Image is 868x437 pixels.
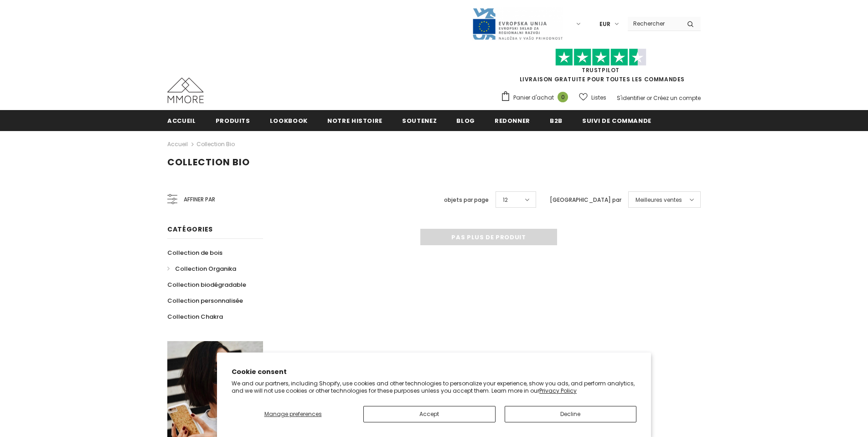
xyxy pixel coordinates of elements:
[270,116,308,125] span: Lookbook
[599,20,610,29] span: EUR
[402,110,437,131] a: soutenez
[167,280,246,289] span: Collection biodégradable
[539,387,577,395] a: Privacy Policy
[167,245,222,261] a: Collection de bois
[216,110,250,131] a: Produits
[167,277,246,293] a: Collection biodégradable
[582,66,620,74] a: TrustPilot
[472,7,563,41] img: Javni Razpis
[503,195,508,205] span: 12
[184,195,215,205] span: Affiner par
[167,139,188,150] a: Accueil
[264,410,322,418] span: Manage preferences
[167,110,196,131] a: Accueil
[327,110,382,131] a: Notre histoire
[501,53,701,83] span: LIVRAISON GRATUITE POUR TOUTES LES COMMANDES
[579,90,606,105] a: Listes
[167,312,223,321] span: Collection Chakra
[167,293,243,309] a: Collection personnalisée
[167,225,213,234] span: Catégories
[363,406,496,422] button: Accept
[327,116,382,125] span: Notre histoire
[444,195,489,205] label: objets par page
[646,94,652,102] span: or
[582,116,651,125] span: Suivi de commande
[232,367,636,377] h2: Cookie consent
[495,116,530,125] span: Redonner
[167,156,250,168] span: Collection Bio
[456,116,475,125] span: Blog
[558,92,568,102] span: 0
[175,264,236,273] span: Collection Organika
[591,93,606,102] span: Listes
[167,261,236,277] a: Collection Organika
[456,110,475,131] a: Blog
[270,110,308,131] a: Lookbook
[555,48,646,66] img: Faites confiance aux étoiles pilotes
[550,195,621,205] label: [GEOGRAPHIC_DATA] par
[617,94,645,102] a: S'identifier
[513,93,554,102] span: Panier d'achat
[501,91,573,105] a: Panier d'achat 0
[635,195,682,205] span: Meilleures ventes
[232,380,636,394] p: We and our partners, including Shopify, use cookies and other technologies to personalize your ex...
[582,110,651,131] a: Suivi de commande
[505,406,637,422] button: Decline
[216,116,250,125] span: Produits
[495,110,530,131] a: Redonner
[550,116,563,125] span: B2B
[167,78,204,103] img: Cas MMORE
[167,116,196,125] span: Accueil
[550,110,563,131] a: B2B
[167,309,223,325] a: Collection Chakra
[402,116,437,125] span: soutenez
[167,248,222,257] span: Collection de bois
[196,140,235,148] a: Collection Bio
[628,17,680,30] input: Search Site
[232,406,354,422] button: Manage preferences
[167,296,243,305] span: Collection personnalisée
[653,94,701,102] a: Créez un compte
[472,20,563,27] a: Javni Razpis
